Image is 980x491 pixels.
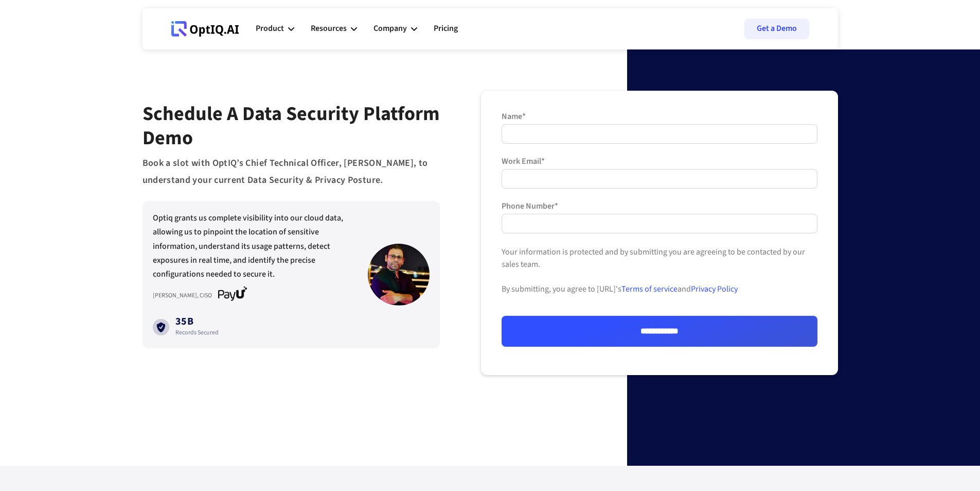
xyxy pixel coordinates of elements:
div: Resources [311,22,347,36]
div: Optiq grants us complete visibility into our cloud data, allowing us to pinpoint the location of ... [153,211,358,286]
div: Company [373,13,417,44]
div: Records Secured [175,328,219,338]
a: Privacy Policy [691,283,738,295]
a: Webflow Homepage [171,13,239,44]
span: Schedule a data Security platform Demo [142,100,440,152]
div: 35B [175,316,219,328]
div: Product [256,13,294,44]
div: Your information is protected and by submitting you are agreeing to be contacted by our sales tea... [502,246,817,316]
div: Company [373,22,407,36]
div: Book a slot with OptIQ’s Chief Technical Officer, [PERSON_NAME], to understand your current Data ... [142,155,440,189]
label: Name* [502,111,817,122]
div: [PERSON_NAME], CISO [153,291,218,301]
label: Work Email* [502,156,817,166]
label: Phone Number* [502,201,817,211]
a: Pricing [434,13,458,44]
form: Form 2 [502,111,817,347]
a: Terms of service [621,283,678,295]
div: Resources [311,13,357,44]
a: Get a Demo [744,19,809,39]
div: Webflow Homepage [171,36,172,37]
div: Product [256,22,284,36]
